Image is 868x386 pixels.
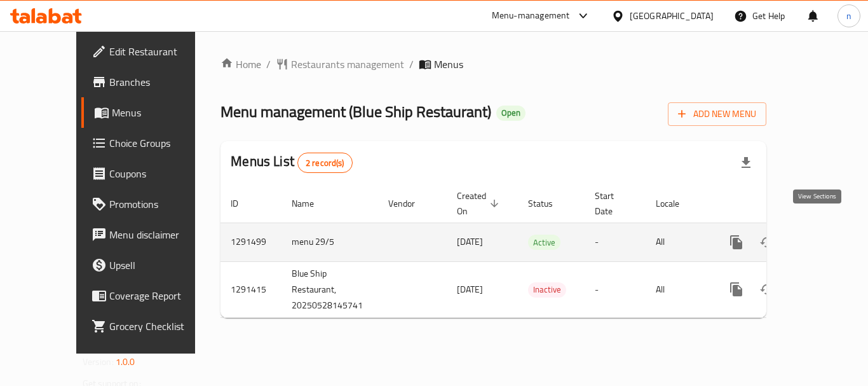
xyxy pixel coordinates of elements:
span: Menus [434,57,463,72]
span: Version: [83,354,114,370]
div: [GEOGRAPHIC_DATA] [630,9,714,23]
span: 1.0.0 [116,354,135,370]
button: Add New Menu [668,102,766,126]
a: Coverage Report [81,280,221,311]
td: menu 29/5 [281,223,378,261]
span: Restaurants management [291,57,404,72]
h2: Menus List [231,152,352,173]
span: Coverage Report [109,288,211,303]
span: Menus [112,105,211,120]
button: Change Status [752,227,782,258]
a: Menu disclaimer [81,219,221,250]
table: enhanced table [220,184,853,318]
td: 1291415 [220,261,281,317]
span: Active [528,235,560,250]
a: Grocery Checklist [81,311,221,341]
span: Open [496,107,526,118]
span: Locale [656,196,696,211]
button: Change Status [752,274,782,305]
button: more [721,227,752,258]
span: [DATE] [457,233,483,250]
button: more [721,274,752,305]
span: Created On [457,188,503,219]
span: Menu disclaimer [109,227,211,242]
td: Blue Ship Restaurant, 20250528145741 [281,261,378,317]
span: Choice Groups [109,135,211,151]
div: Open [496,106,526,121]
a: Choice Groups [81,128,221,158]
span: Vendor [388,196,431,211]
a: Branches [81,67,221,97]
a: Home [220,57,261,72]
span: Grocery Checklist [109,319,211,334]
a: Upsell [81,250,221,280]
span: ID [231,196,255,211]
span: Upsell [109,258,211,273]
td: All [646,261,711,317]
span: [DATE] [457,281,483,298]
span: Promotions [109,196,211,212]
li: / [266,57,271,72]
span: Inactive [528,282,566,297]
span: Edit Restaurant [109,44,211,59]
div: Total records count [297,153,353,173]
span: Menu management ( Blue Ship Restaurant ) [220,97,491,126]
td: - [585,261,646,317]
div: Export file [731,148,761,178]
span: Branches [109,74,211,90]
span: Coupons [109,166,211,181]
span: 2 record(s) [298,157,352,169]
a: Edit Restaurant [81,36,221,67]
span: Status [528,196,569,211]
span: n [846,9,851,23]
a: Promotions [81,189,221,219]
th: Actions [711,184,853,223]
td: 1291499 [220,223,281,261]
span: Start Date [595,188,630,219]
td: - [585,223,646,261]
a: Menus [81,97,221,128]
a: Coupons [81,158,221,189]
a: Restaurants management [276,57,404,72]
div: Menu-management [492,8,570,24]
span: Add New Menu [678,106,756,122]
nav: breadcrumb [220,57,766,72]
li: / [409,57,414,72]
td: All [646,223,711,261]
span: Name [292,196,330,211]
